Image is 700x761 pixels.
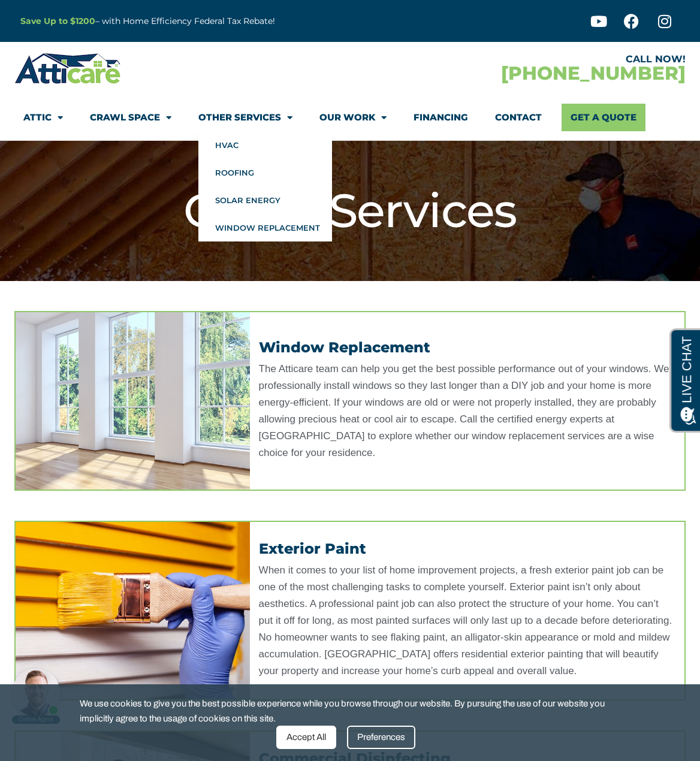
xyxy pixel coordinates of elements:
p: – with Home Efficiency Federal Tax Rebate! [20,14,409,28]
a: Solar Energy [198,186,332,214]
span: When it comes to your list of home improvement projects, a fresh exterior paint job can be one of... [259,564,672,677]
a: Financing [414,104,468,131]
span: We use cookies to give you the best possible experience while you browse through our website. By ... [80,696,611,726]
a: Window Replacement [198,214,332,241]
a: Save Up to $1200 [20,16,95,26]
div: CALL NOW! [350,55,686,64]
ul: Other Services [198,131,332,241]
a: Get A Quote [562,104,645,131]
span: The Atticare team can help you get the best possible performance out of your windows. We professi... [259,363,669,458]
a: Our Work [319,104,387,131]
nav: Menu [23,104,677,131]
iframe: Chat Invitation [6,635,198,725]
a: Crawl Space [90,104,171,131]
a: Other Services [198,104,292,131]
a: HVAC [198,131,332,159]
div: Preferences [347,726,415,749]
span: Opens a chat window [29,10,96,25]
a: Attic [23,104,63,131]
h1: Other Services [20,183,680,239]
div: Accept All [276,726,336,749]
a: Exterior Paint [259,540,366,557]
a: Contact [495,104,542,131]
a: Window Replacement [259,339,430,356]
a: Roofing [198,159,332,186]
